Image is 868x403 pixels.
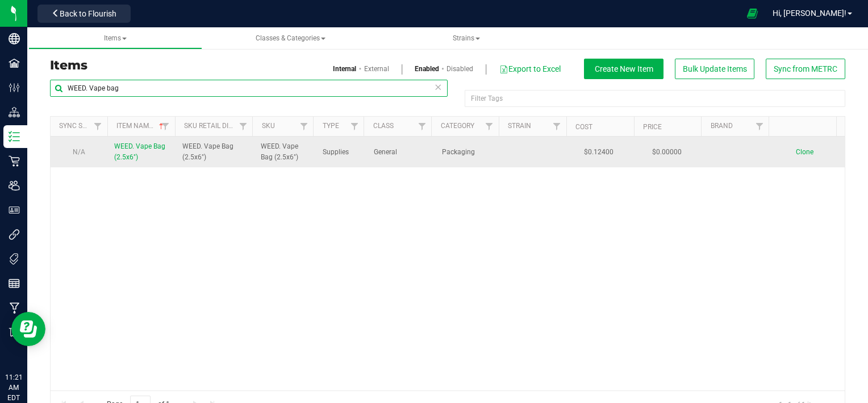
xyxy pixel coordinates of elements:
inline-svg: Company [9,33,20,44]
span: WEED. Vape Bag (2.5x6") [182,141,247,163]
inline-svg: User Roles [9,204,20,216]
inline-svg: Manufacturing [9,302,20,314]
a: Filter [412,117,431,136]
span: Items [104,34,127,42]
a: Filter [480,117,499,136]
span: Back to Flourish [60,9,116,18]
span: N/A [73,148,85,156]
inline-svg: Users [9,180,20,191]
h3: Items [50,59,439,72]
span: Open Ecommerce Menu [740,2,765,24]
a: Filter [156,117,175,136]
a: Category [441,122,474,130]
a: Filter [345,117,364,136]
a: Sync Status [59,122,103,130]
button: Create New Item [584,59,663,79]
span: Bulk Update Items [683,64,747,73]
p: 11:21 AM EDT [5,372,22,403]
a: Brand [711,122,733,130]
button: Sync from METRC [766,59,845,79]
inline-svg: Distribution [9,106,20,118]
inline-svg: Inventory [9,131,20,142]
a: Class [373,122,394,130]
a: Strain [508,122,531,130]
span: Supplies [323,147,360,158]
inline-svg: Tags [9,253,20,265]
span: WEED. Vape Bag (2.5x6") [114,142,165,161]
a: Price [643,123,662,131]
a: WEED. Vape Bag (2.5x6") [114,141,169,163]
span: $0.12400 [578,144,619,161]
a: Filter [548,117,566,136]
inline-svg: Reports [9,278,20,289]
a: SKU [262,122,275,130]
span: WEED. Vape Bag (2.5x6") [261,141,308,163]
span: Hi, [PERSON_NAME]! [773,9,846,18]
a: Clone [796,148,825,156]
span: Sync from METRC [774,64,837,73]
span: Classes & Categories [256,34,325,42]
inline-svg: Integrations [9,229,20,240]
span: Clone [796,148,813,156]
span: Clear [434,80,442,94]
a: Enabled [415,64,439,74]
a: Cost [575,123,592,131]
a: Item Name [116,122,166,130]
a: Type [323,122,339,130]
iframe: Resource center [11,312,45,346]
span: Packaging [442,147,496,158]
a: Filter [89,117,107,136]
a: Sku Retail Display Name [184,122,269,130]
a: External [364,64,389,74]
span: General [374,147,428,158]
a: Filter [294,117,313,136]
inline-svg: Configuration [9,82,20,93]
inline-svg: Billing [9,327,20,338]
a: Internal [333,64,356,74]
button: Back to Flourish [37,5,131,23]
button: Bulk Update Items [675,59,754,79]
span: $0.00000 [646,144,687,161]
inline-svg: Facilities [9,57,20,69]
a: Disabled [446,64,473,74]
a: Filter [233,117,252,136]
span: Strains [453,34,480,42]
input: Search Item Name, SKU Retail Name, or Part Number [50,80,448,97]
span: Create New Item [595,64,653,73]
inline-svg: Retail [9,155,20,167]
button: Export to Excel [499,59,561,79]
a: Filter [750,117,769,136]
